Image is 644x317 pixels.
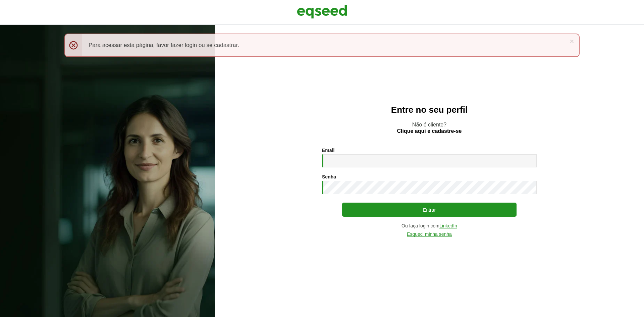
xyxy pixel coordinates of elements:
[297,3,347,20] img: EqSeed Logo
[322,223,537,228] div: Ou faça login com
[407,232,452,237] a: Esqueci minha senha
[228,105,631,115] h2: Entre no seu perfil
[228,121,631,134] p: Não é cliente?
[342,203,517,217] button: Entrar
[322,148,334,153] label: Email
[570,38,574,45] a: ×
[64,34,580,57] div: Para acessar esta página, favor fazer login ou se cadastrar.
[439,223,457,228] a: LinkedIn
[397,128,462,134] a: Clique aqui e cadastre-se
[322,174,336,179] label: Senha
